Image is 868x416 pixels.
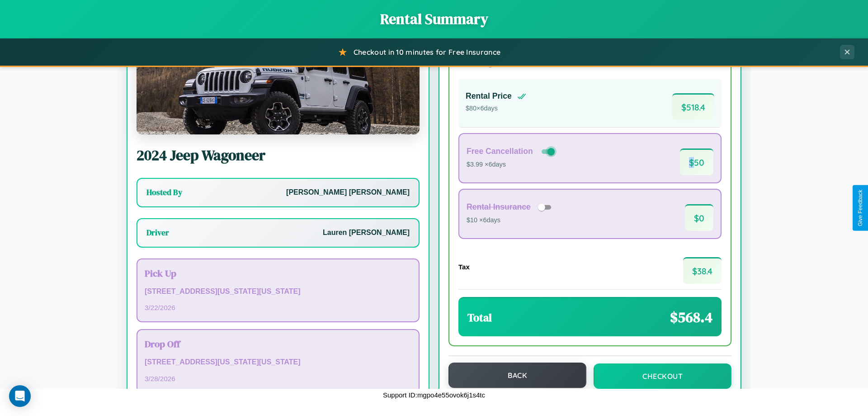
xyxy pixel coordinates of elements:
[448,363,586,388] button: Back
[323,226,410,239] p: Lauren [PERSON_NAME]
[146,187,182,198] h3: Hosted By
[467,215,554,226] p: $10 × 6 days
[9,385,31,407] div: Open Intercom Messenger
[137,145,420,165] h2: 2024 Jeep Wagoneer
[145,356,411,369] p: [STREET_ADDRESS][US_STATE][US_STATE]
[685,204,713,231] span: $ 0
[145,337,411,350] h3: Drop Off
[145,285,411,298] p: [STREET_ADDRESS][US_STATE][US_STATE]
[458,263,470,271] h4: Tax
[466,91,512,101] h4: Rental Price
[354,48,500,57] span: Checkout in 10 minutes for Free Insurance
[383,389,485,401] p: Support ID: mgpo4e55ovok6j1s4tc
[467,159,557,171] p: $3.99 × 6 days
[146,227,169,238] h3: Driver
[467,202,531,212] h4: Rental Insurance
[672,93,714,120] span: $ 518.4
[145,301,411,314] p: 3 / 22 / 2026
[467,310,492,325] h3: Total
[466,103,526,115] p: $ 80 × 6 days
[286,186,410,199] p: [PERSON_NAME] [PERSON_NAME]
[683,257,722,284] span: $ 38.4
[145,267,411,280] h3: Pick Up
[670,307,712,327] span: $ 568.4
[594,363,731,389] button: Checkout
[680,148,713,175] span: $ 50
[145,373,411,385] p: 3 / 28 / 2026
[467,147,533,156] h4: Free Cancellation
[857,190,863,226] div: Give Feedback
[9,9,859,29] h1: Rental Summary
[137,44,420,134] img: Jeep Wagoneer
